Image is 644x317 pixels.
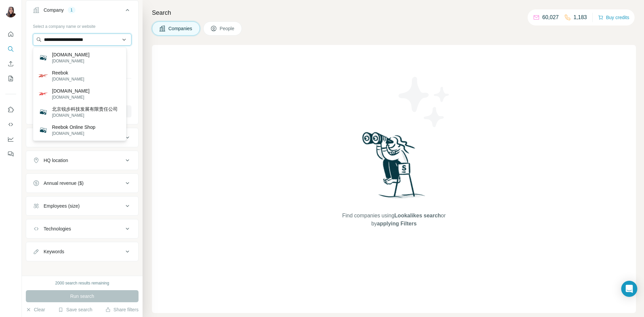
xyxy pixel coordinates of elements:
[52,130,95,137] p: [DOMAIN_NAME]
[105,306,139,313] button: Share filters
[168,25,193,32] span: Companies
[52,106,118,112] p: 北京锐步科技发展有限责任公司
[26,129,138,146] button: Industry
[52,124,95,130] p: Reebok Online Shop
[5,43,16,55] button: Search
[5,118,16,130] button: Use Surfe API
[68,7,75,13] div: 1
[52,51,90,58] p: [DOMAIN_NAME]
[5,7,16,17] img: Avatar
[26,175,138,191] button: Annual revenue ($)
[340,212,447,228] span: Find companies using or by
[44,248,64,255] div: Keywords
[44,203,79,209] div: Employees (size)
[220,25,235,32] span: People
[598,13,629,22] button: Buy credits
[44,7,64,13] div: Company
[55,280,109,286] div: 2000 search results remaining
[52,112,118,118] p: [DOMAIN_NAME]
[359,130,429,205] img: Surfe Illustration - Woman searching with binoculars
[26,244,138,260] button: Keywords
[542,13,559,21] p: 60,027
[621,281,637,297] div: Open Intercom Messenger
[26,198,138,214] button: Employees (size)
[26,306,45,313] button: Clear
[5,148,16,160] button: Feedback
[52,88,90,94] p: [DOMAIN_NAME]
[39,107,48,117] img: 北京锐步科技发展有限责任公司
[5,133,16,145] button: Dashboard
[44,180,84,187] div: Annual revenue ($)
[394,213,441,218] span: Lookalikes search
[44,157,68,164] div: HQ location
[52,76,84,82] p: [DOMAIN_NAME]
[5,28,16,40] button: Quick start
[152,8,636,17] h4: Search
[39,125,48,135] img: Reebok Online Shop
[39,92,48,96] img: reebok.com.au
[52,94,90,100] p: [DOMAIN_NAME]
[26,221,138,237] button: Technologies
[394,72,454,132] img: Surfe Illustration - Stars
[26,2,138,21] button: Company1
[58,306,92,313] button: Save search
[5,72,16,85] button: My lists
[44,225,71,232] div: Technologies
[52,69,84,76] p: Reebok
[52,58,90,64] p: [DOMAIN_NAME]
[33,21,131,30] div: Select a company name or website
[574,13,587,21] p: 1,183
[39,73,48,79] img: Reebok
[377,221,417,226] span: applying Filters
[39,53,48,62] img: reebok.com.ar
[5,58,16,70] button: Enrich CSV
[5,104,16,116] button: Use Surfe on LinkedIn
[26,152,138,168] button: HQ location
